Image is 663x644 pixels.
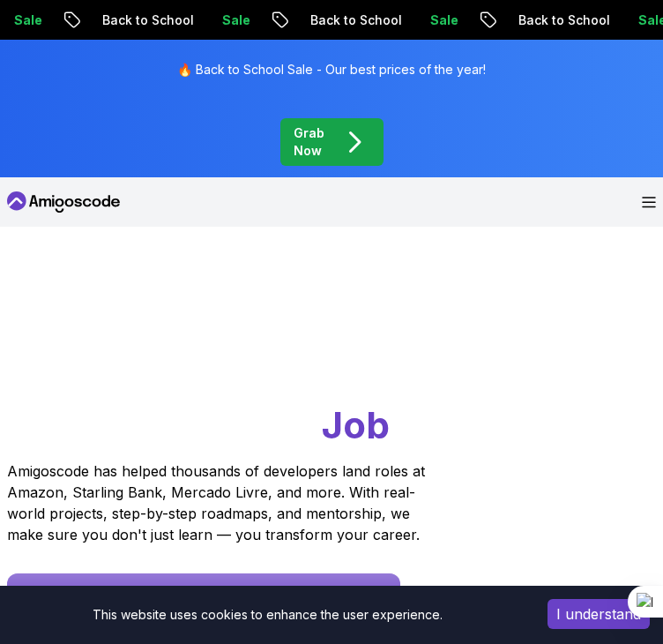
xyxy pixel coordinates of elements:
p: Back to School [296,11,416,29]
div: This website uses cookies to enhance the user experience. [13,599,521,631]
p: Amigoscode has helped thousands of developers land roles at Amazon, Starling Bank, Mercado Livre,... [7,461,430,545]
button: Open Menu [642,197,656,208]
button: Accept cookies [548,599,650,629]
p: Back to School [88,11,208,29]
p: Grab Now [294,124,325,160]
a: Start Free [DATE] - Build Your First Project This Week [7,573,400,612]
p: Sale [208,11,264,29]
p: Sale [416,11,473,29]
span: Job [322,402,390,447]
p: 🔥 Back to School Sale - Our best prices of the year! [177,61,486,79]
p: Back to School [504,11,624,29]
h1: Go From Learning to Hired: Master Java, Spring Boot & Cloud Skills That Get You the [7,297,656,450]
